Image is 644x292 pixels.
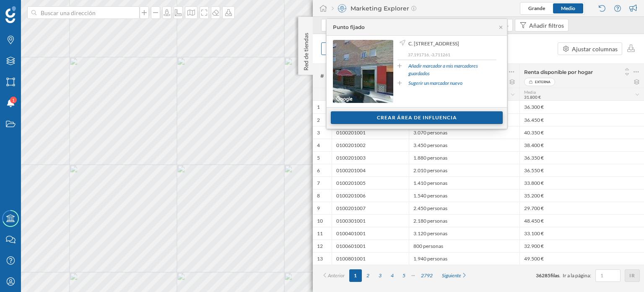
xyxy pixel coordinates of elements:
[409,164,519,176] div: 2.010 personas
[317,218,323,224] span: 10
[317,142,320,149] span: 4
[332,139,409,151] div: 0100201002
[535,78,551,86] span: Externa
[409,189,519,202] div: 1.540 personas
[409,176,519,189] div: 1.410 personas
[559,272,561,279] span: .
[519,239,644,252] div: 32.900 €
[408,40,459,47] span: C. [STREET_ADDRESS]
[519,151,644,164] div: 36.350 €
[409,239,519,252] div: 800 personas
[528,5,545,11] span: Grande
[338,4,346,13] img: explorer.svg
[332,214,409,227] div: 0100301001
[561,5,575,11] span: Medio
[317,255,323,262] span: 13
[317,117,320,124] span: 2
[332,227,409,239] div: 0100401001
[529,21,564,30] div: Añadir filtros
[317,205,320,212] span: 9
[524,89,536,95] span: Media
[536,272,551,279] span: 36285
[409,151,519,164] div: 1.880 personas
[332,126,409,139] div: 0100201001
[332,239,409,252] div: 0100601001
[317,167,320,174] span: 6
[551,272,559,279] span: filas
[317,180,320,187] span: 7
[519,202,644,214] div: 29.700 €
[317,155,320,161] span: 5
[409,202,519,214] div: 2.450 personas
[519,113,644,126] div: 36.450 €
[519,214,644,227] div: 48.450 €
[317,192,320,199] span: 8
[408,62,496,77] a: Añadir marcador a mis marcadores guardados
[563,272,591,279] span: Ir a la página:
[572,45,618,53] div: Ajustar columnas
[12,96,15,104] span: 1
[408,52,496,58] p: 37,191716, -3,711261
[519,164,644,176] div: 36.550 €
[317,243,323,250] span: 12
[317,230,323,237] span: 11
[332,202,409,214] div: 0100201007
[409,227,519,239] div: 3.120 personas
[302,29,310,71] p: Red de tiendas
[332,164,409,176] div: 0100201004
[5,6,16,23] img: Geoblink Logo
[519,176,644,189] div: 33.800 €
[598,271,618,280] input: 1
[519,252,644,265] div: 49.500 €
[409,214,519,227] div: 2.180 personas
[519,101,644,113] div: 36.300 €
[332,176,409,189] div: 0100201005
[333,24,365,31] div: Punto fijado
[519,126,644,139] div: 40.350 €
[519,139,644,151] div: 38.400 €
[409,139,519,151] div: 3.450 personas
[333,40,393,103] img: streetview
[332,189,409,202] div: 0100201006
[317,129,320,136] span: 3
[408,79,462,87] a: Sugerir un marcador nuevo
[519,189,644,202] div: 35.200 €
[524,69,593,75] span: Renta disponible por hogar
[519,227,644,239] div: 33.100 €
[332,151,409,164] div: 0100201003
[317,72,327,80] span: #
[524,95,541,100] span: 31.800 €
[317,104,320,110] span: 1
[332,4,416,13] div: Marketing Explorer
[409,252,519,265] div: 1.940 personas
[17,6,47,13] span: Soporte
[409,126,519,139] div: 3.070 personas
[332,252,409,265] div: 0100801001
